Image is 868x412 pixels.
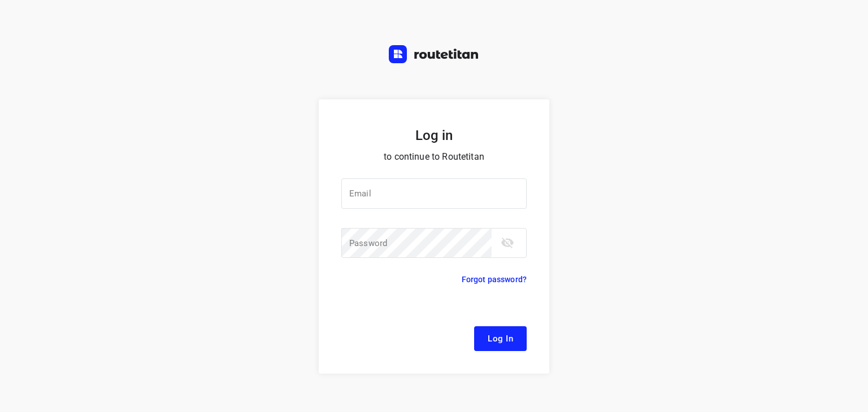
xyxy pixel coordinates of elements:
[341,149,527,165] p: to continue to Routetitan
[496,231,519,254] button: toggle password visibility
[474,326,527,351] button: Log In
[341,126,527,144] h5: Log in
[389,45,479,63] img: Routetitan
[488,331,513,346] span: Log In
[462,273,527,286] p: Forgot password?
